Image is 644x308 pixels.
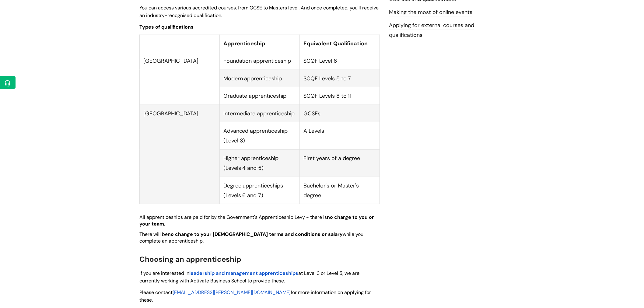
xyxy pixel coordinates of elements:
[299,52,380,70] td: SCQF Level 6
[299,105,380,122] td: GCSEs
[189,270,298,277] a: leadership and management apprenticeships
[299,35,380,52] th: Equivalent Qualification
[139,5,379,19] span: You can access various accredited courses, from GCSE to Masters level. And once completed, you'll...
[299,87,380,105] td: SCQF Levels 8 to 11
[299,70,380,87] td: SCQF Levels 5 to 7
[389,9,472,16] a: Making the most of online events
[139,289,173,296] span: Please contact
[139,270,359,284] span: at Level 3 or Level 5, we are currently working with Activate Business School to provide these.
[389,22,474,39] a: Applying for external courses and qualifications
[168,231,343,238] strong: no change to your [DEMOGRAPHIC_DATA] terms and conditions or salary
[219,149,299,177] td: Higher apprenticeship (Levels 4 and 5)
[173,289,291,296] a: [EMAIL_ADDRESS][PERSON_NAME][DOMAIN_NAME]
[299,122,380,150] td: A Levels
[299,177,380,204] td: Bachelor's or Master's degree
[139,214,374,227] strong: no charge to you or your team
[139,270,189,277] span: If you are interested in
[139,255,241,264] span: Choosing an apprenticeship
[219,52,299,70] td: Foundation apprenticeship
[139,24,194,30] span: Types of qualifications
[219,87,299,105] td: Graduate apprenticeship
[140,52,220,105] td: [GEOGRAPHIC_DATA]
[299,149,380,177] td: First years of a degree
[139,231,363,244] span: There will be while you complete an apprenticeship.
[219,177,299,204] td: Degree apprenticeships (Levels 6 and 7)
[219,35,299,52] th: Apprenticeship
[219,105,299,122] td: Intermediate apprenticeship
[140,105,220,204] td: [GEOGRAPHIC_DATA]
[219,70,299,87] td: Modern apprenticeship
[219,122,299,150] td: Advanced apprenticeship (Level 3)
[139,214,374,227] span: All apprenticeships are paid for by the Government's Apprenticeship Levy - there is .
[139,289,371,303] span: for more information on applying for these.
